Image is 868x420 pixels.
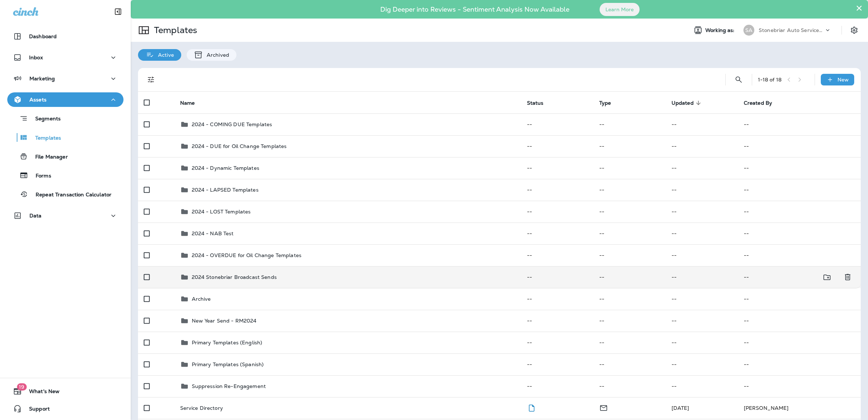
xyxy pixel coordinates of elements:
p: 2024 - COMING DUE Templates [192,121,272,127]
td: -- [738,201,861,223]
span: Name [180,100,195,106]
td: -- [738,332,861,353]
td: -- [666,135,738,157]
p: 2024 - LAPSED Templates [192,187,259,193]
p: Primary Templates (Spanish) [192,361,264,367]
td: -- [521,288,593,310]
td: -- [738,353,861,375]
button: Filters [144,72,158,87]
button: 19What's New [7,384,123,399]
span: Updated [672,100,694,106]
div: 1 - 18 of 18 [758,77,782,83]
button: Forms [7,168,123,183]
p: Forms [28,173,51,180]
button: Close [856,2,863,14]
span: Support [22,406,50,415]
td: -- [738,157,861,179]
span: Updated [672,100,703,106]
p: Assets [29,97,46,103]
td: -- [666,201,738,223]
button: Repeat Transaction Calculator [7,187,123,202]
p: Archived [203,52,229,58]
div: SA [743,25,754,36]
td: -- [593,157,666,179]
td: -- [666,288,738,310]
td: -- [593,288,666,310]
td: -- [521,201,593,223]
button: Templates [7,130,123,145]
td: -- [521,375,593,397]
span: Working as: [705,27,736,33]
span: Email [599,404,608,411]
td: [PERSON_NAME] [738,397,861,419]
p: Active [154,52,174,58]
span: Created By [744,100,772,106]
p: 2024 - NAB Test [192,231,234,236]
button: Search Templates [731,72,746,87]
td: -- [666,332,738,353]
button: Collapse Sidebar [108,4,128,19]
span: 19 [17,383,27,391]
span: Name [180,100,204,106]
p: 2024 - Dynamic Templates [192,165,259,171]
p: 2024 Stonebriar Broadcast Sends [192,274,277,280]
td: -- [521,244,593,266]
td: -- [666,179,738,201]
td: -- [738,179,861,201]
td: -- [738,223,861,244]
button: Assets [7,92,123,107]
p: Archive [192,296,211,302]
td: -- [738,310,861,332]
span: Status [527,100,553,106]
td: -- [666,310,738,332]
span: What's New [22,388,60,397]
td: -- [521,310,593,332]
td: -- [521,266,593,288]
button: File Manager [7,149,123,164]
button: Data [7,208,123,223]
button: Support [7,401,123,416]
td: -- [593,223,666,244]
td: -- [593,179,666,201]
button: Inbox [7,50,123,65]
td: -- [593,244,666,266]
td: -- [521,179,593,201]
td: -- [666,113,738,135]
span: Jason Munk [672,405,689,411]
p: Stonebriar Auto Services Group [759,27,824,33]
td: -- [666,375,738,397]
td: -- [593,310,666,332]
td: -- [521,332,593,353]
p: Marketing [29,76,55,81]
span: Draft [527,404,536,411]
td: -- [738,113,861,135]
button: Marketing [7,71,123,86]
button: Learn More [600,3,640,16]
p: File Manager [28,154,68,161]
button: Move to folder [820,270,835,285]
p: Dig Deeper into Reviews - Sentiment Analysis Now Available [359,8,591,11]
span: Status [527,100,544,106]
td: -- [738,266,825,288]
td: -- [738,135,861,157]
p: Templates [151,25,197,36]
p: 2024 - DUE for Oil Change Templates [192,143,287,149]
p: 2024 - OVERDUE for Oil Change Templates [192,252,301,258]
td: -- [593,353,666,375]
td: -- [666,266,738,288]
td: -- [666,223,738,244]
td: -- [521,353,593,375]
td: -- [738,244,861,266]
p: New Year Send - RM2024 [192,318,257,324]
p: Dashboard [29,33,57,39]
td: -- [593,201,666,223]
td: -- [738,288,861,310]
p: Service Directory [180,405,223,411]
p: New [837,77,849,83]
p: Segments [28,116,61,123]
td: -- [738,375,861,397]
td: -- [593,375,666,397]
p: 2024 - LOST Templates [192,209,251,215]
td: -- [593,266,666,288]
button: Delete [840,270,855,285]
